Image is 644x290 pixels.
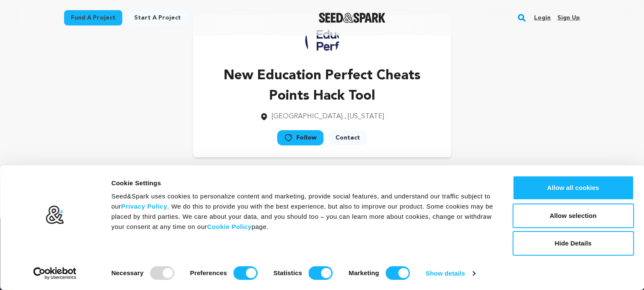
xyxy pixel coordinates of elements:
[111,269,143,276] strong: Necessary
[111,178,493,188] div: Cookie Settings
[111,191,493,232] div: Seed&Spark uses cookies to personalize content and marketing, provide social features, and unders...
[121,203,167,210] a: Privacy Policy
[127,10,188,25] a: Start a project
[512,176,634,200] button: Allow all cookies
[18,267,92,280] a: Usercentrics Cookiebot - opens in a new window
[277,130,323,145] a: Follow
[534,11,551,25] a: Login
[512,231,634,256] button: Hide Details
[344,113,384,120] span: , [US_STATE]
[272,113,343,120] span: [GEOGRAPHIC_DATA]
[319,13,385,23] a: Seed&Spark Homepage
[305,23,339,57] img: https://seedandspark-static.s3.us-east-2.amazonaws.com/images/User/001/464/584/medium/educationpe...
[190,269,227,276] strong: Preferences
[273,269,302,276] strong: Statistics
[557,11,580,25] a: Sign up
[207,223,252,230] a: Cookie Policy
[426,267,475,280] a: Show details
[319,13,385,23] img: Seed&Spark Logo Dark Mode
[207,66,438,106] p: New Education Perfect Cheats Points Hack Tool
[512,204,634,228] button: Allow selection
[349,269,379,276] strong: Marketing
[45,205,65,225] img: logo
[64,10,122,25] a: Fund a project
[329,130,367,145] a: Contact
